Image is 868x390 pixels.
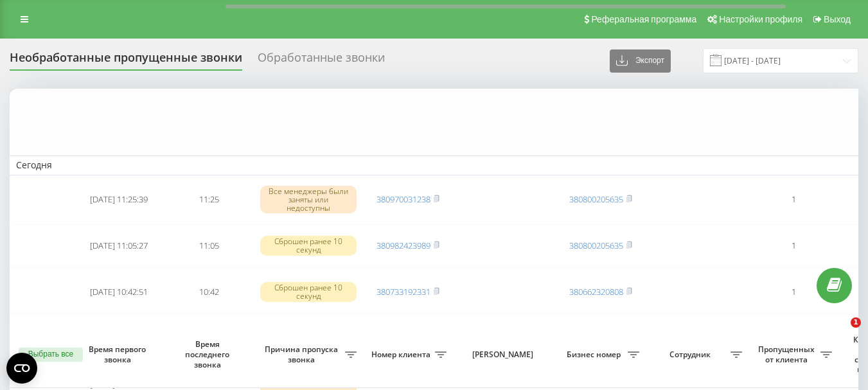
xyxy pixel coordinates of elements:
td: 1 [748,316,838,360]
a: 380970031238 [376,193,430,205]
span: Реферальная программа [591,14,696,24]
td: 10:38 [164,316,254,360]
a: 380800205635 [569,193,623,205]
span: Причина пропуска звонка [260,344,345,364]
div: Необработанные пропущенные звонки [10,51,242,71]
span: 1 [851,317,861,328]
span: Номер клиента [369,350,435,360]
td: 11:05 [164,224,254,268]
span: Бизнес номер [562,350,628,360]
td: 1 [748,270,838,314]
span: Настройки профиля [719,14,802,24]
button: Экспорт [610,49,671,73]
span: Время последнего звонка [174,339,244,369]
a: 380800205635 [569,240,623,251]
span: Время первого звонка [84,344,154,364]
td: 10:42 [164,270,254,314]
div: Все менеджеры были заняты или недоступны [260,186,357,214]
div: Сброшен ранее 10 секунд [260,282,357,301]
td: [DATE] 10:38:58 [74,316,164,360]
a: 380733192331 [376,286,430,297]
span: [PERSON_NAME] [464,350,545,360]
td: 1 [748,178,838,222]
a: 380982423989 [376,240,430,251]
div: Обработанные звонки [258,51,385,71]
button: Выбрать все [19,348,83,362]
td: [DATE] 11:25:39 [74,178,164,222]
td: [DATE] 10:42:51 [74,270,164,314]
a: 380662320808 [569,286,623,297]
span: Сотрудник [652,350,731,360]
td: 1 [748,224,838,268]
span: Выход [824,14,851,24]
td: 11:25 [164,178,254,222]
iframe: Intercom live chat [824,317,855,348]
td: [DATE] 11:05:27 [74,224,164,268]
div: Сброшен ранее 10 секунд [260,236,357,255]
span: Пропущенных от клиента [755,344,820,364]
button: Open CMP widget [6,353,37,384]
